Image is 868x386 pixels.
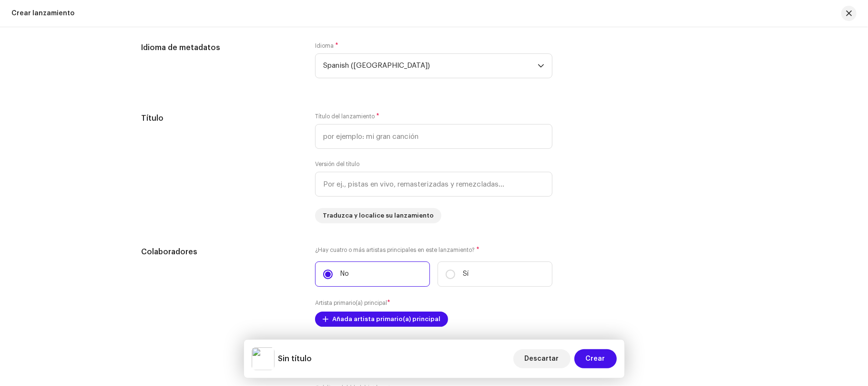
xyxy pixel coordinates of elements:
[315,312,448,327] button: Añada artista primario(a) principal
[525,349,559,368] span: Descartar
[315,42,338,50] label: Idioma
[142,113,300,124] h5: Título
[340,269,349,279] p: No
[315,113,379,120] label: Título del lanzamiento
[586,349,605,368] span: Crear
[315,124,552,149] input: por ejemplo: mi gran canción
[323,206,434,225] span: Traduzca y localice su lanzamiento
[463,269,469,279] p: Sí
[323,54,538,78] span: Spanish (Latin America)
[332,310,440,329] span: Añada artista primario(a) principal
[315,300,387,306] small: Artista primario(a) principal
[315,160,359,168] label: Versión del título
[252,347,275,370] img: 1e2193b2-508c-4e53-b505-f6bbcbc13c85
[315,172,552,197] input: Por ej., pistas en vivo, remasterizadas y remezcladas...
[513,349,571,368] button: Descartar
[278,353,312,365] h5: Sin título
[574,349,617,368] button: Crear
[142,246,300,258] h5: Colaboradores
[315,208,441,223] button: Traduzca y localice su lanzamiento
[142,42,300,53] h5: Idioma de metadatos
[315,246,552,254] label: ¿Hay cuatro o más artistas principales en este lanzamiento?
[538,54,544,78] div: dropdown trigger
